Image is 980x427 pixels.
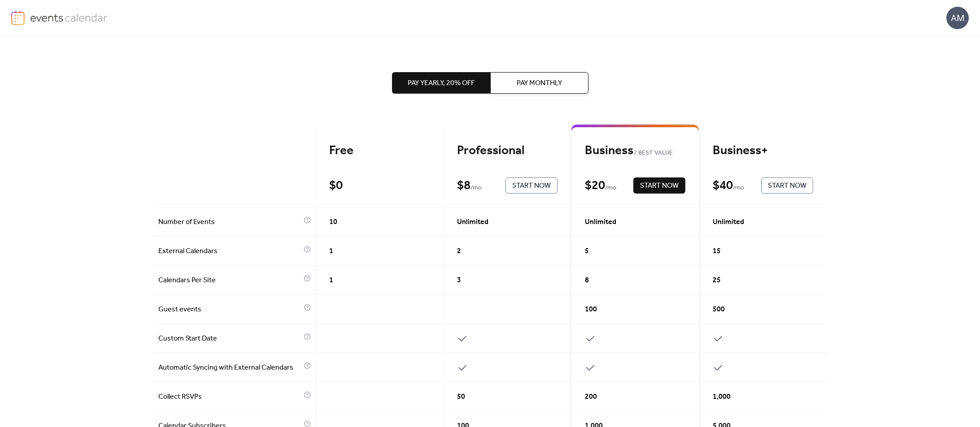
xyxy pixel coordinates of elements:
span: / mo [733,183,744,194]
div: Business+ [713,143,813,159]
span: Unlimited [585,217,616,228]
div: Professional [457,143,558,159]
span: Guest events [158,304,301,315]
span: Unlimited [457,217,488,228]
span: 3 [457,275,461,286]
span: External Calendars [158,246,301,257]
button: Start Now [761,177,813,194]
span: 5 [585,246,589,257]
span: Custom Start Date [158,333,301,344]
button: Start Now [505,177,558,194]
button: Start Now [633,177,685,194]
span: Calendars Per Site [158,275,301,286]
div: Business [585,143,685,159]
div: $ 0 [329,178,343,194]
span: 200 [585,392,597,402]
span: 1 [329,275,333,286]
span: Pay Yearly, 20% off [408,78,475,89]
span: Start Now [512,181,551,191]
span: 8 [585,275,589,286]
img: logo [11,11,25,25]
img: logo-type [30,11,108,24]
span: 15 [713,246,721,257]
span: BEST VALUE [633,148,673,159]
button: Pay Yearly, 20% off [392,72,490,94]
div: $ 40 [713,178,733,194]
span: 100 [585,304,597,315]
span: Start Now [768,181,806,191]
span: Start Now [640,181,679,191]
span: 2 [457,246,461,257]
span: / mo [470,183,482,194]
span: 500 [713,304,725,315]
span: / mo [605,183,616,194]
div: $ 20 [585,178,605,194]
span: 1,000 [713,392,731,402]
span: Number of Events [158,217,301,228]
button: Pay Monthly [490,72,588,94]
span: 1 [329,246,333,257]
div: $ 8 [457,178,470,194]
span: Pay Monthly [517,78,562,89]
span: Collect RSVPs [158,392,301,402]
span: Automatic Syncing with External Calendars [158,362,301,373]
span: 25 [713,275,721,286]
div: Free [329,143,430,159]
div: AM [946,7,969,29]
span: Unlimited [713,217,744,228]
span: 10 [329,217,337,228]
span: 50 [457,392,465,402]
